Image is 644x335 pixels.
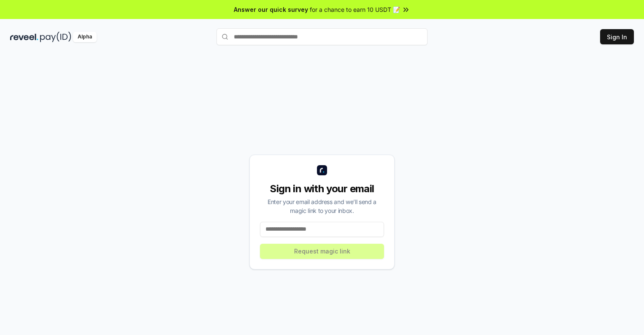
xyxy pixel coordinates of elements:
[10,32,38,42] img: reveel_dark
[260,182,384,196] div: Sign in with your email
[40,32,71,42] img: pay_id
[600,29,634,44] button: Sign In
[73,32,97,42] div: Alpha
[234,5,308,14] span: Answer our quick survey
[310,5,400,14] span: for a chance to earn 10 USDT 📝
[317,165,327,175] img: logo_small
[260,197,384,215] div: Enter your email address and we’ll send a magic link to your inbox.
